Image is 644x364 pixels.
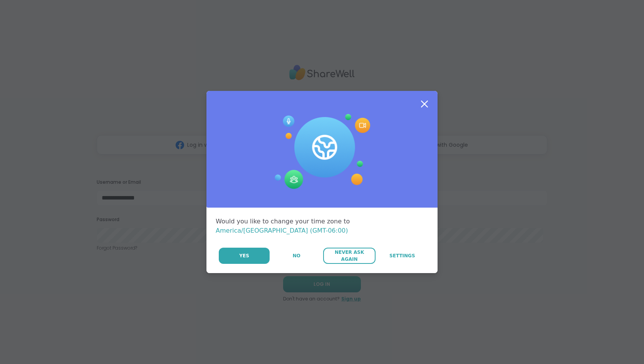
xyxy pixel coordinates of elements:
a: Settings [376,248,428,264]
span: Settings [389,252,415,259]
img: Session Experience [274,114,370,190]
div: Would you like to change your time zone to [216,217,428,235]
button: No [270,248,322,264]
span: No [293,252,300,259]
button: Yes [219,248,270,264]
span: Never Ask Again [327,249,371,263]
span: Yes [239,252,249,259]
span: America/[GEOGRAPHIC_DATA] (GMT-06:00) [216,227,348,234]
button: Never Ask Again [323,248,375,264]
